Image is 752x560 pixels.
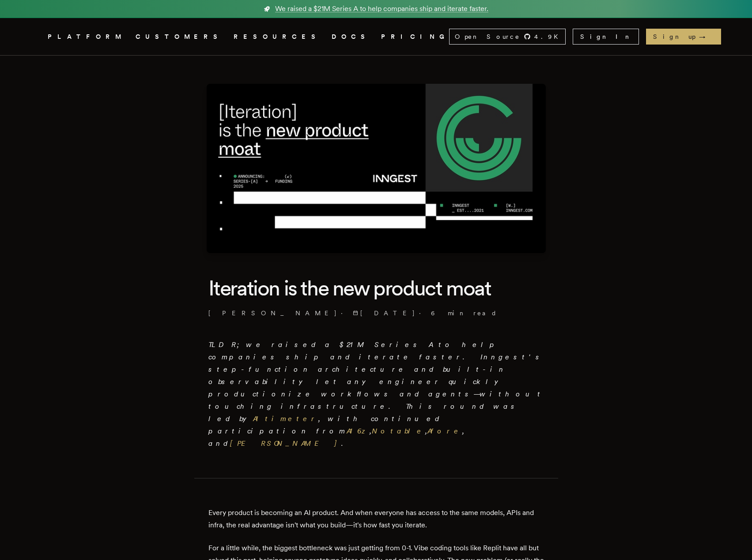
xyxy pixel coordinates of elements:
[136,31,223,42] a: CUSTOMERS
[275,4,488,14] span: We raised a $21M Series A to help companies ship and iterate faster.
[427,427,462,435] a: Afore
[381,31,449,42] a: PRICING
[455,32,520,41] span: Open Source
[208,274,544,302] h1: Iteration is the new product moat
[573,29,639,45] a: Sign In
[234,31,321,42] button: RESOURCES
[253,414,318,423] a: Altimeter
[332,31,370,42] a: DOCS
[353,309,416,317] span: [DATE]
[372,427,425,435] a: Notable
[230,439,341,448] a: [PERSON_NAME]
[207,84,546,253] img: Featured image for Iteration is the new product moat blog post
[48,31,125,42] button: PLATFORM
[347,427,370,435] a: A16z
[23,18,729,55] nav: Global
[208,309,337,317] a: [PERSON_NAME]
[208,309,544,317] p: · ·
[699,32,714,41] span: →
[534,32,563,41] span: 4.9 K
[646,29,721,45] a: Sign up
[208,340,544,448] em: TLDR; we raised a $21M Series A to help companies ship and iterate faster. Inngest's step-functio...
[208,507,544,531] p: Every product is becoming an AI product. And when everyone has access to the same models, APIs an...
[431,309,497,317] span: 6 min read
